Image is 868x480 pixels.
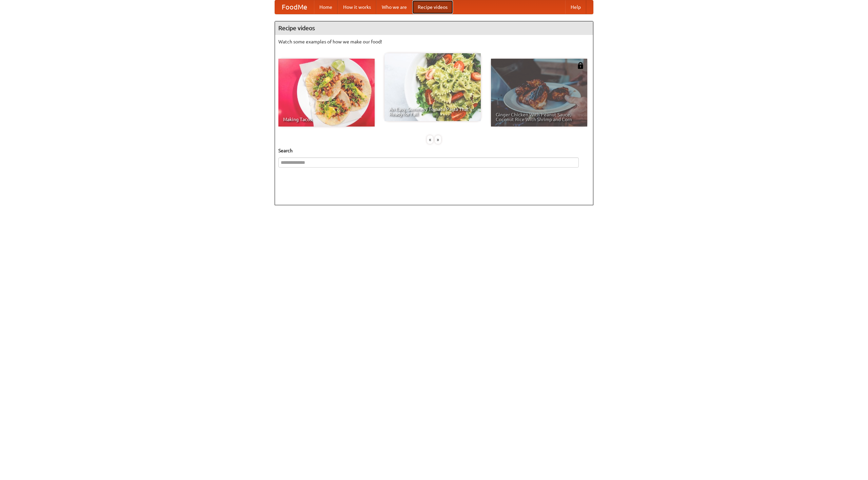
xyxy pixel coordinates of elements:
span: Making Tacos [283,117,370,122]
a: FoodMe [275,0,314,14]
a: An Easy, Summery Tomato Pasta That's Ready for Fall [384,53,481,121]
span: An Easy, Summery Tomato Pasta That's Ready for Fall [389,107,476,116]
a: Recipe videos [412,0,453,14]
a: How it works [338,0,376,14]
a: Making Tacos [278,59,375,127]
h4: Recipe videos [275,21,593,35]
a: Help [565,0,586,14]
img: 483408.png [577,62,584,69]
a: Home [314,0,338,14]
h5: Search [278,147,590,154]
div: « [427,135,433,144]
div: » [435,135,441,144]
p: Watch some examples of how we make our food! [278,38,590,45]
a: Who we are [376,0,412,14]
